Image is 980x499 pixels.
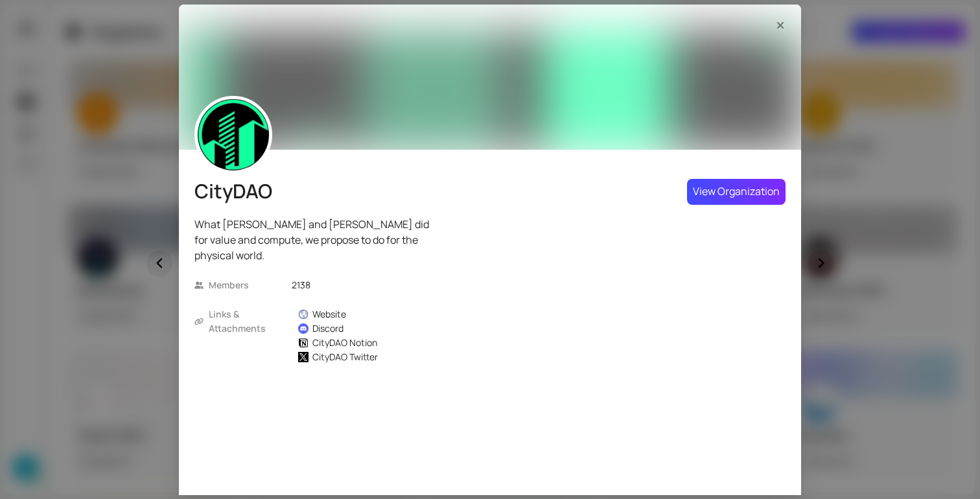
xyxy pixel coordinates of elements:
[198,99,269,170] img: pbu-aLvZtY.jpeg
[194,179,441,203] div: CityDAO
[687,179,786,205] button: View Organization
[194,216,441,263] p: What [PERSON_NAME] and [PERSON_NAME] did for value and compute, we propose to do for the physical...
[298,307,346,321] a: Website
[209,278,292,292] span: Members
[693,183,780,200] span: View Organization
[209,307,292,336] span: Links & Attachments
[770,15,791,36] button: Close
[312,350,378,364] div: CityDAO Twitter
[298,350,378,364] a: CityDAO Twitter
[292,278,441,292] div: 2138
[312,307,346,321] div: Website
[312,321,344,336] div: Discord
[457,216,786,476] iframe: CityDAO - Circles View
[312,336,377,350] div: CityDAO Notion
[298,336,377,350] a: CityDAO Notion
[298,321,344,336] a: Discord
